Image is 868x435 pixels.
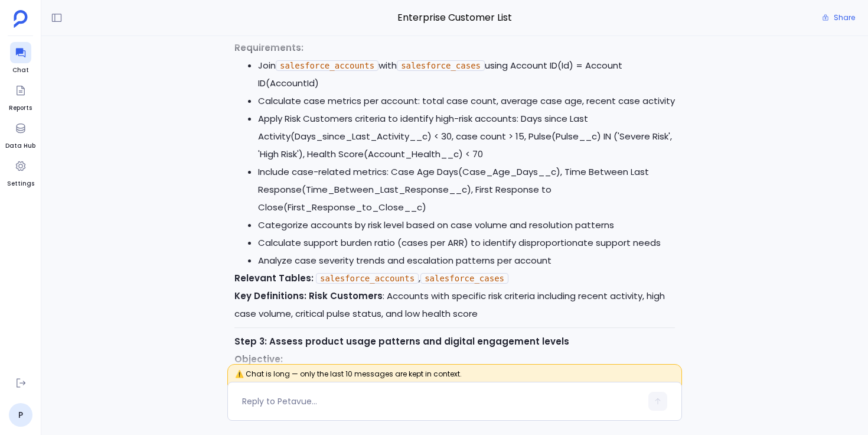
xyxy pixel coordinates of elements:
code: salesforce_accounts [276,60,378,71]
strong: Step 3: Assess product usage patterns and digital engagement levels [234,335,569,348]
img: petavue logo [14,10,28,28]
button: Share [815,9,862,26]
p: , [234,270,675,287]
li: Calculate support burden ratio (cases per ARR) to identify disproportionate support needs [258,234,675,252]
li: Analyze case severity trends and escalation patterns per account [258,252,675,270]
li: Join with using Account ID(Id) = Account ID(AccountId) [258,57,675,92]
a: Reports [9,80,32,113]
code: salesforce_accounts [316,273,419,284]
span: Enterprise Customer List [227,10,682,25]
a: P [9,403,32,427]
span: Data Hub [5,141,35,151]
code: salesforce_cases [420,273,508,284]
span: Chat [10,66,31,75]
p: : Accounts with specific risk criteria including recent activity, high case volume, critical puls... [234,287,675,323]
strong: Key Definitions: [234,290,306,302]
a: Chat [10,42,31,75]
li: Include case-related metrics: Case Age Days(Case_Age_Days__c), Time Between Last Response(Time_Be... [258,163,675,216]
span: Reports [9,103,32,113]
li: Categorize accounts by risk level based on case volume and resolution patterns [258,216,675,234]
span: Share [834,13,855,22]
strong: Relevant Tables: [234,272,314,284]
span: Settings [7,179,34,189]
strong: Risk Customers [309,290,383,302]
a: Data Hub [5,118,35,151]
span: ⚠️ Chat is long — only the last 10 messages are kept in context. [227,364,682,391]
li: Apply Risk Customers criteria to identify high-risk accounts: Days since Last Activity(Days_since... [258,110,675,163]
li: Calculate case metrics per account: total case count, average case age, recent case activity [258,92,675,110]
a: Settings [7,155,34,189]
code: salesforce_cases [397,60,485,71]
